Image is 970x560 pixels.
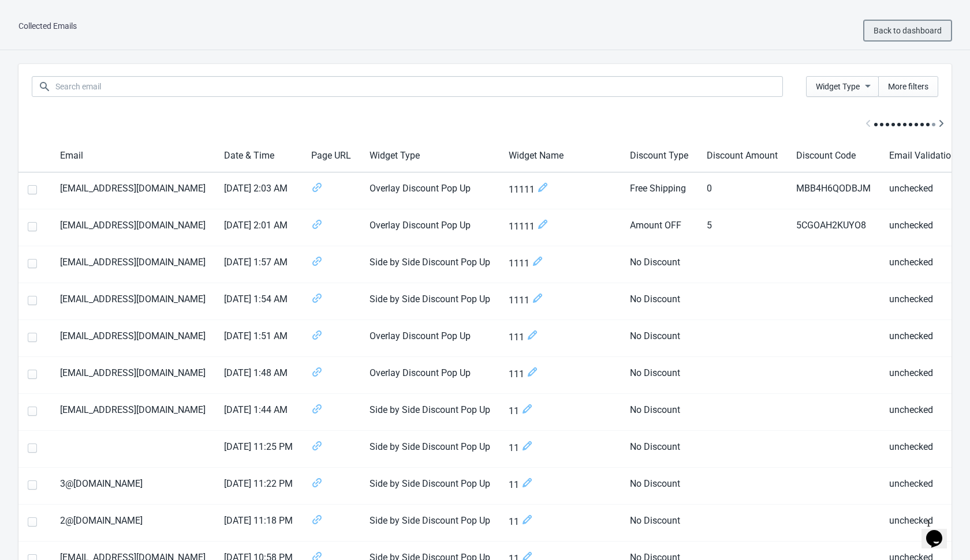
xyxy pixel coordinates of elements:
td: 5CGOAH2KUYO8 [787,209,880,246]
td: No Discount [621,246,697,283]
span: 11 [509,477,611,493]
td: [DATE] 1:54 AM [215,283,302,320]
td: Side by Side Discount Pop Up [360,394,499,431]
td: [EMAIL_ADDRESS][DOMAIN_NAME] [51,320,215,357]
td: [EMAIL_ADDRESS][DOMAIN_NAME] [51,246,215,283]
td: [DATE] 2:01 AM [215,209,302,246]
td: [EMAIL_ADDRESS][DOMAIN_NAME] [51,172,215,209]
span: 11111 [509,182,611,197]
td: [DATE] 1:48 AM [215,357,302,394]
td: 0 [697,172,787,209]
td: [EMAIL_ADDRESS][DOMAIN_NAME] [51,357,215,394]
td: Side by Side Discount Pop Up [360,468,499,505]
td: [EMAIL_ADDRESS][DOMAIN_NAME] [51,394,215,431]
th: Discount Amount [697,140,787,172]
iframe: chat widget [921,514,958,548]
td: [DATE] 2:03 AM [215,172,302,209]
span: 1111 [509,255,611,271]
td: 3@[DOMAIN_NAME] [51,468,215,505]
th: Email [51,140,215,172]
td: No Discount [621,357,697,394]
span: Widget Type [816,82,860,91]
td: 5 [697,209,787,246]
td: [EMAIL_ADDRESS][DOMAIN_NAME] [51,283,215,320]
span: 11111 [509,219,611,234]
td: [DATE] 11:18 PM [215,505,302,542]
td: Side by Side Discount Pop Up [360,505,499,542]
td: No Discount [621,505,697,542]
th: Widget Type [360,140,499,172]
td: Overlay Discount Pop Up [360,320,499,357]
td: No Discount [621,468,697,505]
td: Overlay Discount Pop Up [360,172,499,209]
td: Side by Side Discount Pop Up [360,431,499,468]
button: Widget Type [806,76,879,97]
td: Free Shipping [621,172,697,209]
td: No Discount [621,320,697,357]
span: Back to dashboard [874,26,942,35]
button: Back to dashboard [864,20,952,41]
td: 2@[DOMAIN_NAME] [51,505,215,542]
input: Search email [55,76,783,97]
td: [DATE] 11:22 PM [215,468,302,505]
th: Discount Code [787,140,880,172]
td: [DATE] 1:44 AM [215,394,302,431]
td: MBB4H6QODBJM [787,172,880,209]
td: [EMAIL_ADDRESS][DOMAIN_NAME] [51,209,215,246]
span: More filters [888,82,928,91]
td: Amount OFF [621,209,697,246]
button: Scroll table right one column [931,114,952,135]
span: 11 [509,514,611,529]
span: 111 [509,329,611,345]
td: No Discount [621,431,697,468]
td: No Discount [621,394,697,431]
td: Overlay Discount Pop Up [360,209,499,246]
th: Date & Time [215,140,302,172]
span: 11 [509,440,611,456]
span: 111 [509,366,611,382]
span: 11 [509,403,611,419]
th: Widget Name [499,140,621,172]
td: [DATE] 1:51 AM [215,320,302,357]
td: Side by Side Discount Pop Up [360,246,499,283]
td: [DATE] 1:57 AM [215,246,302,283]
td: Side by Side Discount Pop Up [360,283,499,320]
td: Overlay Discount Pop Up [360,357,499,394]
th: Discount Type [621,140,697,172]
span: 1111 [509,292,611,308]
td: No Discount [621,283,697,320]
button: More filters [878,76,938,97]
th: Page URL [302,140,360,172]
td: [DATE] 11:25 PM [215,431,302,468]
